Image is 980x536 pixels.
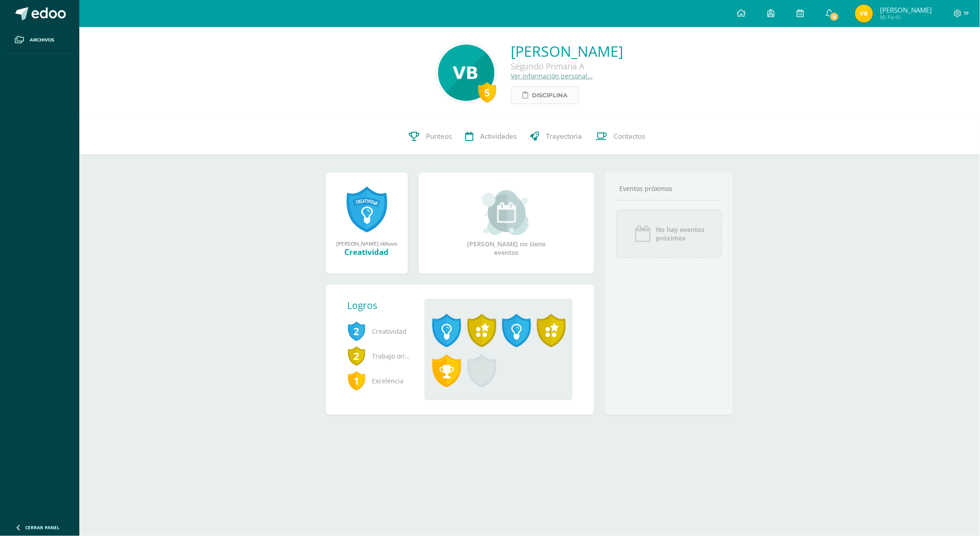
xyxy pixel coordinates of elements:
div: Logros [348,299,418,312]
span: Trabajo original [348,344,411,368]
span: 6 [829,12,839,22]
div: [PERSON_NAME] obtuvo [335,240,399,247]
a: Archivos [7,27,72,54]
span: Punteos [426,132,452,141]
span: Cerrar panel [25,524,60,531]
span: No hay eventos próximos [656,225,705,242]
span: Mi Perfil [880,14,932,21]
img: event_small.png [482,190,531,235]
span: Actividades [480,132,517,141]
span: Archivos [30,36,54,44]
a: Punteos [402,118,458,154]
a: [PERSON_NAME] [511,41,623,61]
div: Segundo Primaria A [511,61,623,72]
a: Actividades [458,118,523,154]
img: 4c6e56f35c2c9bf1e493f16344a847db.png [438,45,495,101]
span: Trayectoria [546,132,582,141]
div: [PERSON_NAME] no tiene eventos [461,190,551,257]
span: Creatividad [348,319,411,344]
span: 2 [348,345,366,366]
a: Trayectoria [523,118,589,154]
div: 5 [478,82,496,103]
span: Excelencia [348,368,411,393]
span: 1 [348,370,366,391]
span: [PERSON_NAME] [880,5,932,14]
span: 2 [348,321,366,341]
span: Disciplina [532,87,568,104]
img: event_icon.png [634,225,652,243]
span: Contactos [614,132,645,141]
div: Creatividad [335,247,399,257]
div: Eventos próximos [616,184,723,193]
a: Disciplina [511,86,579,104]
a: Contactos [589,118,652,154]
a: Ver información personal... [511,72,593,80]
img: ed7f802e16f7d818d19af43a28e3d479.png [855,5,873,23]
